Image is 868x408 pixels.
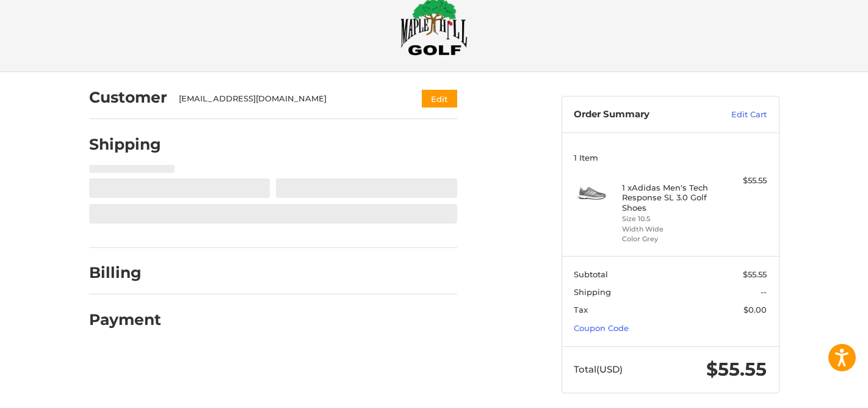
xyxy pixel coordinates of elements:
span: Tax [574,305,588,315]
li: Color Grey [622,234,715,244]
div: [EMAIL_ADDRESS][DOMAIN_NAME] [179,93,398,105]
a: Edit Cart [705,109,767,121]
span: Shipping [574,287,611,297]
button: Edit [422,90,457,107]
h2: Payment [89,310,161,329]
h4: 1 x Adidas Men's Tech Response SL 3.0 Golf Shoes [622,183,715,213]
span: $55.55 [743,269,767,279]
span: $55.55 [706,358,767,381]
li: Width Wide [622,224,715,235]
span: -- [761,287,767,297]
span: Total (USD) [574,363,623,375]
h3: 1 Item [574,153,767,162]
h2: Billing [89,263,161,282]
h2: Shipping [89,135,161,154]
span: $0.00 [743,305,767,315]
li: Size 10.5 [622,214,715,224]
div: $55.55 [718,175,767,187]
h2: Customer [89,88,167,107]
h3: Order Summary [574,109,705,121]
span: Subtotal [574,269,608,279]
a: Coupon Code [574,323,629,333]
